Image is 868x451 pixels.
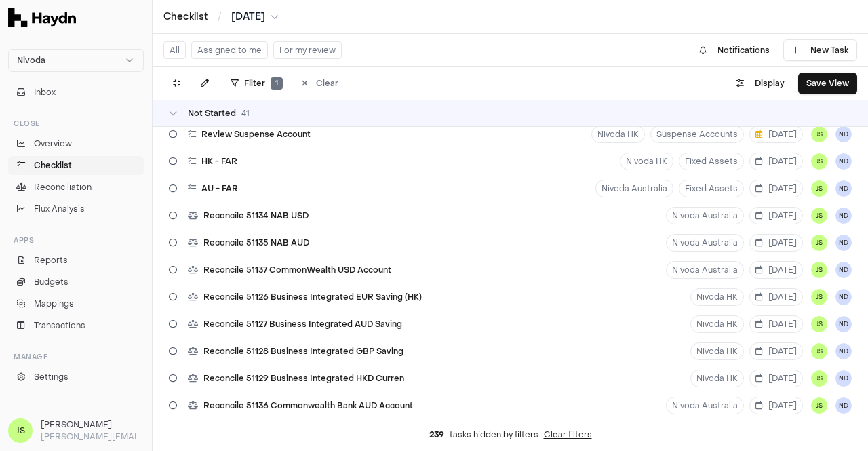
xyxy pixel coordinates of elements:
[215,9,224,23] span: /
[835,126,852,142] button: ND
[755,210,797,221] span: [DATE]
[811,370,827,387] button: JS
[783,39,857,61] button: New Task
[749,261,803,279] button: [DATE]
[666,234,744,252] button: Nivoda Australia
[690,315,744,333] button: Nivoda HK
[811,235,827,251] button: JS
[201,183,238,194] span: AU - FAR
[203,237,309,248] span: Reconcile 51135 NAB AUD
[755,264,797,275] span: [DATE]
[690,370,744,387] button: Nivoda HK
[8,368,144,387] a: Settings
[749,180,803,197] button: [DATE]
[798,73,857,94] button: Save View
[201,156,237,167] span: HK - FAR
[273,41,342,59] button: For my review
[8,113,144,134] div: Close
[679,180,744,197] button: Fixed Assets
[755,346,797,357] span: [DATE]
[755,400,797,411] span: [DATE]
[749,207,803,224] button: [DATE]
[8,273,144,292] a: Budgets
[8,418,33,443] span: JS
[153,418,868,451] div: tasks hidden by filters
[755,129,797,140] span: [DATE]
[231,10,265,24] span: [DATE]
[8,134,144,153] a: Overview
[8,229,144,251] div: Apps
[8,178,144,197] a: Reconciliation
[749,397,803,414] button: [DATE]
[755,292,797,302] span: [DATE]
[595,180,673,197] button: Nivoda Australia
[835,343,852,359] button: ND
[755,319,797,330] span: [DATE]
[34,181,92,193] span: Reconciliation
[811,289,827,305] button: JS
[203,292,422,302] span: Reconcile 51126 Business Integrated EUR Saving (HK)
[835,153,852,170] button: ND
[591,125,645,143] button: Nivoda HK
[34,298,74,310] span: Mappings
[34,138,72,150] span: Overview
[34,159,72,172] span: Checklist
[835,397,852,414] button: ND
[835,208,852,224] button: ND
[271,77,283,90] span: 1
[749,125,803,143] button: [DATE]
[666,261,744,279] button: Nivoda Australia
[749,234,803,252] button: [DATE]
[34,86,56,98] span: Inbox
[41,418,144,431] h3: [PERSON_NAME]
[191,41,268,59] button: Assigned to me
[811,397,827,414] button: JS
[811,343,827,359] button: JS
[34,276,68,288] span: Budgets
[679,153,744,170] button: Fixed Assets
[294,73,347,94] button: Clear
[835,180,852,197] button: ND
[203,210,309,221] span: Reconcile 51134 NAB USD
[231,10,279,24] button: [DATE]
[749,315,803,333] button: [DATE]
[755,183,797,194] span: [DATE]
[201,129,311,140] span: Review Suspense Account
[811,153,827,170] button: JS
[34,254,68,267] span: Reports
[811,126,827,142] button: JS
[8,83,144,102] button: Inbox
[8,156,144,175] a: Checklist
[8,199,144,218] a: Flux Analysis
[34,203,85,215] span: Flux Analysis
[620,153,673,170] button: Nivoda HK
[41,431,144,443] p: [PERSON_NAME][EMAIL_ADDRESS][DOMAIN_NAME]
[8,346,144,368] div: Manage
[690,342,744,360] button: Nivoda HK
[8,316,144,335] a: Transactions
[203,346,403,357] span: Reconcile 51128 Business Integrated GBP Saving
[755,237,797,248] span: [DATE]
[811,180,827,197] span: JS
[811,262,827,278] button: JS
[203,400,413,411] span: Reconcile 51136 Commonwealth Bank AUD Account
[835,262,852,278] button: ND
[728,73,793,94] button: Display
[8,8,76,27] img: Haydn Logo
[8,294,144,313] a: Mappings
[811,208,827,224] span: JS
[835,316,852,332] span: ND
[163,10,208,24] a: Checklist
[835,235,852,251] button: ND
